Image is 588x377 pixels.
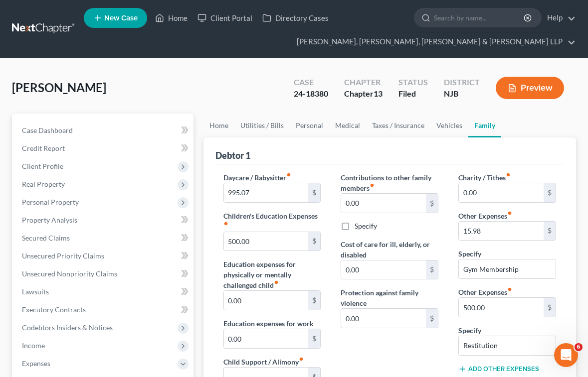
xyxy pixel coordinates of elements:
[542,9,576,27] a: Help
[14,301,194,319] a: Executory Contracts
[507,211,512,216] i: fiber_manual_record
[398,88,428,100] div: Filed
[104,14,138,22] span: New Case
[308,232,320,251] div: $
[458,287,512,297] label: Other Expenses
[496,77,564,99] button: Preview
[554,343,578,367] iframe: Intercom live chat
[223,221,228,226] i: fiber_manual_record
[575,343,583,351] span: 6
[341,260,426,279] input: --
[14,265,194,283] a: Unsecured Nonpriority Claims
[223,357,304,367] label: Child Support / Alimony
[374,89,383,98] span: 13
[459,259,556,278] input: Specify...
[459,298,544,317] input: --
[14,283,194,301] a: Lawsuits
[459,183,544,202] input: --
[308,183,320,202] div: $
[290,114,329,137] a: Personal
[22,234,70,242] span: Secured Claims
[234,114,290,137] a: Utilities / Bills
[22,305,86,314] span: Executory Contracts
[22,198,79,206] span: Personal Property
[398,77,428,88] div: Status
[22,216,77,224] span: Property Analysis
[294,88,328,100] div: 24-18380
[544,222,556,241] div: $
[224,232,309,251] input: --
[355,221,377,231] label: Specify
[224,183,309,202] input: --
[341,194,426,213] input: --
[14,122,194,139] a: Case Dashboard
[150,9,193,27] a: Home
[223,211,321,232] label: Children's Education Expenses
[299,357,304,362] i: fiber_manual_record
[14,211,194,229] a: Property Analysis
[366,114,430,137] a: Taxes / Insurance
[468,114,501,137] a: Family
[223,259,321,290] label: Education expenses for physically or mentally challenged child
[329,114,366,137] a: Medical
[203,114,234,137] a: Home
[341,309,426,328] input: --
[22,269,117,278] span: Unsecured Nonpriority Claims
[426,260,438,279] div: $
[193,9,257,27] a: Client Portal
[506,172,511,177] i: fiber_manual_record
[341,287,438,308] label: Protection against family violence
[308,329,320,348] div: $
[14,229,194,247] a: Secured Claims
[223,172,291,183] label: Daycare / Babysitter
[344,77,383,88] div: Chapter
[544,298,556,317] div: $
[14,247,194,265] a: Unsecured Priority Claims
[308,291,320,310] div: $
[22,341,45,350] span: Income
[426,309,438,328] div: $
[444,77,480,88] div: District
[294,77,328,88] div: Case
[459,222,544,241] input: --
[341,239,438,260] label: Cost of care for ill, elderly, or disabled
[544,183,556,202] div: $
[12,80,106,95] span: [PERSON_NAME]
[459,336,556,355] input: Specify...
[444,88,480,100] div: NJB
[430,114,468,137] a: Vehicles
[22,144,65,152] span: Credit Report
[286,172,291,177] i: fiber_manual_record
[22,162,63,170] span: Client Profile
[458,365,539,373] button: Add Other Expenses
[370,183,375,188] i: fiber_manual_record
[223,318,314,329] label: Education expenses for work
[458,325,481,336] label: Specify
[341,172,438,193] label: Contributions to other family members
[22,287,49,296] span: Lawsuits
[426,194,438,213] div: $
[22,323,113,332] span: Codebtors Insiders & Notices
[344,88,383,100] div: Chapter
[224,329,309,348] input: --
[257,9,334,27] a: Directory Cases
[458,211,512,221] label: Other Expenses
[22,180,65,188] span: Real Property
[22,359,50,368] span: Expenses
[458,249,481,259] label: Specify
[292,33,576,51] a: [PERSON_NAME], [PERSON_NAME], [PERSON_NAME] & [PERSON_NAME] LLP
[507,287,512,292] i: fiber_manual_record
[274,280,279,285] i: fiber_manual_record
[14,139,194,157] a: Credit Report
[458,172,511,183] label: Charity / Tithes
[215,149,250,161] div: Debtor 1
[434,8,525,27] input: Search by name...
[22,126,73,134] span: Case Dashboard
[224,291,309,310] input: --
[22,251,104,260] span: Unsecured Priority Claims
